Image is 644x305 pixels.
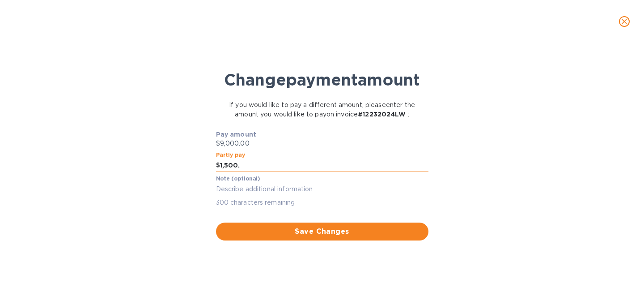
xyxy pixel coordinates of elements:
div: $ [216,159,220,172]
b: # 12232024LW [358,111,406,118]
input: Enter the amount you would like to pay [220,159,428,172]
label: Partly pay [216,152,246,158]
button: Save Changes [216,223,428,241]
p: If you would like to pay a different amount, please enter the amount you would like to pay on inv... [224,100,420,119]
label: Note (optional) [216,176,260,182]
b: Change payment amount [224,70,420,90]
p: $9,000.00 [216,139,428,148]
span: Save Changes [223,226,421,237]
button: close [614,11,635,32]
b: Pay amount [216,131,257,138]
p: 300 characters remaining [216,198,428,208]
